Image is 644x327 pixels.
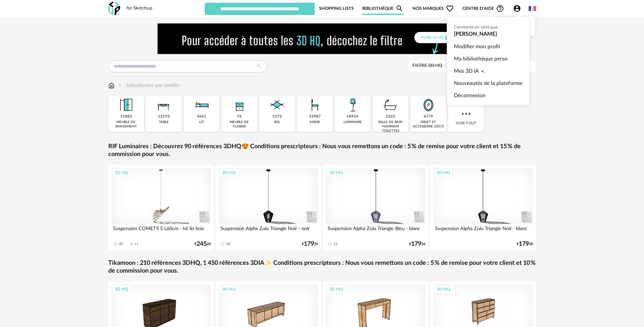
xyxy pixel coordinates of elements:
[519,242,529,246] span: 179
[306,96,324,114] img: Assise.png
[197,242,207,246] span: 245
[219,168,239,177] div: 3D HQ
[326,285,346,294] div: 3D HQ
[344,96,362,114] img: Luminaire.png
[513,4,521,13] span: Account Circle icon
[409,242,425,246] div: € 26
[326,168,346,177] div: 3D HQ
[319,2,354,15] a: Shopping Lists
[347,114,358,119] div: 10954
[375,120,406,133] div: salle de bain hammam toilettes
[454,65,479,77] span: Mes 3D IA
[481,65,485,77] span: Creation icon
[117,82,180,89] div: Sélectionner une famille
[272,114,282,119] div: 1272
[496,4,504,13] span: Help Circle Outline icon
[381,96,400,114] img: Salle%20de%20bain.png
[460,108,472,120] img: more.7b13dc1.svg
[158,114,170,119] div: 12193
[462,4,504,13] span: Centre d'aideHelp Circle Outline icon
[517,242,533,246] div: € 26
[268,96,286,114] img: Sol.png
[513,4,524,13] span: Account Circle icon
[226,242,230,246] div: 46
[112,285,131,294] div: 3D HQ
[112,168,131,177] div: 3D HQ
[117,96,135,114] img: Meuble%20de%20rangement.png
[433,224,533,238] div: Suspension Alpha Zulu Triangle Noir - blanc
[333,242,337,246] div: 12
[454,40,522,53] a: Modifier mon profil
[158,23,487,54] img: FILTRE%20HQ%20NEW_V1%20(4).gif
[412,120,444,129] div: objet et accessoire déco
[302,242,318,246] div: € 26
[219,285,239,294] div: 3D HQ
[111,224,211,238] div: Suspension COMETS S L60cm - kit lin bois
[454,65,522,77] a: Mes 3D IACreation icon
[154,96,173,114] img: Table.png
[230,96,249,114] img: Rangement.png
[419,96,438,114] img: Miroir.png
[126,5,152,12] div: for Sketchup
[454,77,522,89] a: Nouveautés de la plateforme
[446,4,454,13] span: Heart Outline icon
[110,120,142,129] div: meuble de rangement
[237,114,242,119] div: 76
[430,165,536,250] a: 3D HQ Suspension Alpha Zulu Triangle Noir - blanc €17926
[129,242,134,247] span: Download icon
[448,96,484,132] div: Voir tout
[411,242,421,246] span: 179
[134,242,138,246] div: 13
[326,224,426,238] div: Suspension Alpha Zulu Triangle Bleu - blanc
[454,53,522,65] a: Ma bibliothèque perso
[159,120,169,124] div: table
[362,2,404,15] a: BibliothèqueMagnify icon
[412,63,442,68] span: Filtre 3D HQ
[434,285,453,294] div: 3D HQ
[454,89,522,102] a: Déconnexion
[344,120,362,124] div: luminaire
[310,120,320,124] div: assise
[197,114,206,119] div: 4641
[386,114,395,119] div: 2322
[108,165,214,250] a: 3D HQ Suspension COMETS S L60cm - kit lin bois 40 Download icon 13 €24526
[219,224,318,238] div: Suspension Alpha Zulu Triangle Noir - noir
[304,242,314,246] span: 179
[424,114,433,119] div: 6779
[323,165,429,250] a: 3D HQ Suspension Alpha Zulu Triangle Bleu - blanc 12 €17926
[108,143,536,159] a: RIF Luminaires : Découvrez 90 références 3DHQ😍 Conditions prescripteurs : Nous vous remettons un ...
[412,2,454,15] span: Nos marques
[108,259,536,275] a: Tikamoon : 210 références 3DHQ, 1 450 références 3DIA✨ Conditions prescripteurs : Nous vous remet...
[529,5,536,12] img: fr
[108,2,120,16] img: OXP
[119,242,123,246] div: 40
[434,168,453,177] div: 3D HQ
[120,114,132,119] div: 11883
[117,82,123,89] img: svg+xml;base64,PHN2ZyB3aWR0aD0iMTYiIGhlaWdodD0iMTYiIHZpZXdCb3g9IjAgMCAxNiAxNiIgZmlsbD0ibm9uZSIgeG...
[199,120,204,124] div: lit
[309,114,321,119] div: 33987
[216,165,321,250] a: 3D HQ Suspension Alpha Zulu Triangle Noir - noir 46 €17926
[223,120,255,129] div: meuble de cuisine
[192,96,211,114] img: Literie.png
[195,242,211,246] div: € 26
[274,120,280,124] div: sol
[108,82,114,89] img: svg+xml;base64,PHN2ZyB3aWR0aD0iMTYiIGhlaWdodD0iMTciIHZpZXdCb3g9IjAgMCAxNiAxNyIgZmlsbD0ibm9uZSIgeG...
[395,4,404,13] span: Magnify icon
